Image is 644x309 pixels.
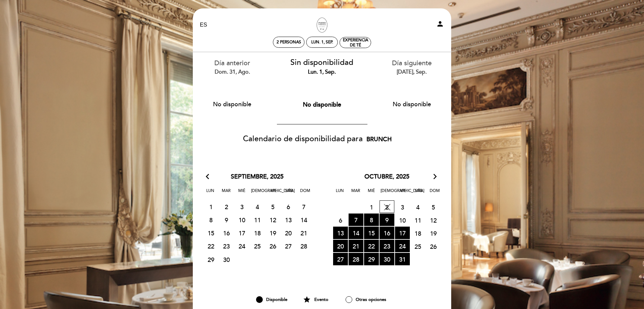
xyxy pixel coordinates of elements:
span: Vie [267,187,280,200]
span: 13 [333,227,348,239]
span: septiembre, 2025 [231,172,284,181]
span: Mar [349,187,362,200]
span: 23 [219,240,234,252]
i: arrow_back_ios [206,172,212,181]
span: Sáb [412,187,426,200]
div: Otras opciones [334,294,397,305]
span: 22 [364,240,379,252]
span: 28 [349,253,363,265]
div: Experiencia de Té [340,38,371,48]
span: [DEMOGRAPHIC_DATA] [251,187,264,200]
span: 21 [296,227,311,239]
div: Evento [297,294,334,305]
span: 11 [250,214,265,226]
a: Los Salones del Piano [PERSON_NAME] [280,16,364,34]
div: dom. 31, ago. [192,68,272,76]
span: Calendario de disponibilidad para [243,134,363,144]
span: 13 [281,214,296,226]
span: 5 [265,200,280,213]
span: octubre, 2025 [364,172,409,181]
span: 8 [204,214,218,226]
span: 29 [204,253,218,266]
span: 10 [235,214,249,226]
span: 16 [219,227,234,239]
span: 28 [296,240,311,252]
span: 30 [380,253,394,265]
span: 3 [235,200,249,213]
span: Sin disponibilidad [290,58,353,67]
div: lun. 1, sep. [311,40,333,45]
div: Disponible [246,294,297,305]
div: Día anterior [192,59,272,76]
span: 27 [281,240,296,252]
span: 1 [204,200,218,213]
button: No disponible [200,96,264,113]
span: 21 [349,240,363,252]
div: [DATE], sep. [372,68,452,76]
span: 25 [250,240,265,252]
span: 4 [410,201,425,213]
span: 2 [380,200,394,213]
span: 6 [281,200,296,213]
span: 5 [426,201,441,213]
span: Dom [428,187,441,200]
span: 3 [395,201,410,213]
div: lun. 1, sep. [282,68,362,76]
i: person [436,20,444,28]
span: 8 [364,214,379,226]
span: Lun [333,187,347,200]
span: Mié [235,187,249,200]
span: 31 [395,253,410,265]
span: 12 [426,214,441,226]
span: 23 [380,240,394,252]
span: Sáb [283,187,296,200]
span: 14 [349,227,363,239]
span: Dom [298,187,312,200]
span: 24 [235,240,249,252]
span: 20 [281,227,296,239]
button: person [436,20,444,30]
i: star [303,294,311,305]
span: 4 [250,200,265,213]
span: 18 [250,227,265,239]
span: 7 [296,200,311,213]
span: 27 [333,253,348,265]
span: No disponible [303,101,341,108]
i: arrow_forward_ios [432,172,438,181]
span: 25 [410,240,425,253]
span: 30 [219,253,234,266]
span: 17 [235,227,249,239]
span: 22 [204,240,218,252]
span: 24 [395,240,410,252]
span: 26 [265,240,280,252]
button: No disponible [290,96,354,113]
span: 6 [333,214,348,226]
span: 14 [296,214,311,226]
div: Día siguiente [372,59,452,76]
span: 9 [380,214,394,226]
span: 19 [265,227,280,239]
span: 7 [349,214,363,226]
span: 11 [410,214,425,226]
span: 19 [426,227,441,239]
span: Mié [365,187,378,200]
span: 18 [410,227,425,239]
span: 17 [395,227,410,239]
span: [DEMOGRAPHIC_DATA] [381,187,394,200]
span: 15 [204,227,218,239]
span: 16 [380,227,394,239]
span: 26 [426,240,441,253]
span: 2 [219,200,234,213]
span: 1 [364,201,379,213]
span: Lun [204,187,217,200]
span: 10 [395,214,410,226]
span: 12 [265,214,280,226]
span: Mar [219,187,233,200]
span: 2 personas [277,40,301,45]
button: No disponible [380,96,444,113]
span: 20 [333,240,348,252]
span: 29 [364,253,379,265]
span: 9 [219,214,234,226]
span: Vie [396,187,410,200]
span: 15 [364,227,379,239]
